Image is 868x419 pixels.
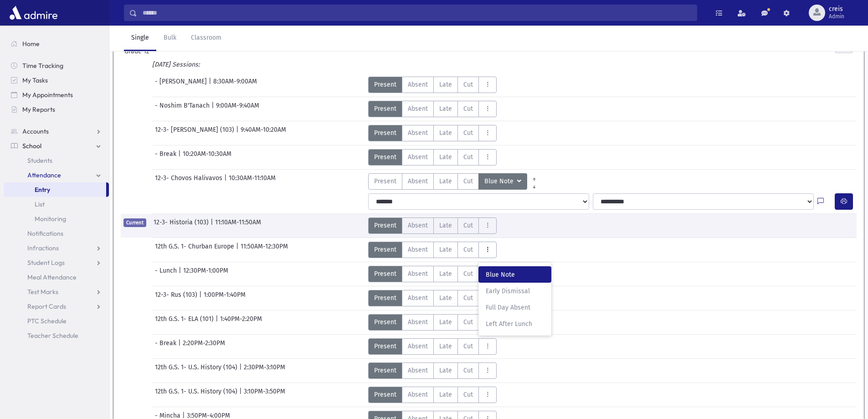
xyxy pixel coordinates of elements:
[463,390,473,399] span: Cut
[368,362,497,379] div: AttTypes
[439,390,452,399] span: Late
[368,266,497,282] div: AttTypes
[4,299,109,314] a: Report Cards
[27,244,59,252] span: Infractions
[213,77,257,93] span: 8:30AM-9:00AM
[155,290,199,306] span: 12-3- Rus (103)
[4,36,109,51] a: Home
[216,101,259,117] span: 9:00AM-9:40AM
[439,245,452,254] span: Late
[155,387,239,403] span: 12th G.S. 1- U.S. History (104)
[211,101,216,117] span: |
[374,80,396,89] span: Present
[4,270,109,285] a: Meal Attendance
[4,139,109,153] a: School
[368,101,497,117] div: AttTypes
[439,341,452,351] span: Late
[374,293,396,303] span: Present
[22,142,41,150] span: School
[27,273,77,281] span: Meal Attendance
[236,242,241,258] span: |
[486,270,544,279] span: Blue Note
[178,338,183,355] span: |
[204,290,246,306] span: 1:00PM-1:40PM
[408,80,428,89] span: Absent
[374,245,396,254] span: Present
[124,26,156,51] a: Single
[239,387,244,403] span: |
[27,331,78,340] span: Teacher Schedule
[4,285,109,299] a: Test Marks
[22,40,40,48] span: Home
[152,61,200,68] i: [DATE] Sessions:
[216,314,220,331] span: |
[408,104,428,114] span: Absent
[829,5,844,13] span: creis
[35,215,66,223] span: Monitoring
[439,221,452,230] span: Late
[155,101,211,117] span: - Noshim B'Tanach
[155,314,216,331] span: 12th G.S. 1- ELA (101)
[408,152,428,162] span: Absent
[236,125,241,141] span: |
[183,338,225,355] span: 2:20PM-2:30PM
[374,128,396,138] span: Present
[463,366,473,375] span: Cut
[463,269,473,279] span: Cut
[35,200,45,208] span: List
[4,182,106,197] a: Entry
[463,152,473,162] span: Cut
[244,362,285,379] span: 2:30PM-3:10PM
[27,156,52,165] span: Students
[478,173,527,190] button: Blue Note
[408,390,428,399] span: Absent
[35,186,50,194] span: Entry
[374,104,396,114] span: Present
[155,173,224,190] span: 12-3- Chovos Halivavos
[22,91,73,99] span: My Appointments
[4,124,109,139] a: Accounts
[155,77,209,93] span: - [PERSON_NAME]
[137,5,697,21] input: Search
[155,338,178,355] span: - Break
[439,293,452,303] span: Late
[123,218,146,227] span: Current
[486,319,544,329] span: Left After Lunch
[463,176,473,186] span: Cut
[484,176,515,186] span: Blue Note
[183,266,228,282] span: 12:30PM-1:00PM
[27,302,66,310] span: Report Cards
[368,149,497,166] div: AttTypes
[27,171,61,179] span: Attendance
[374,152,396,162] span: Present
[27,259,65,267] span: Student Logs
[4,168,109,182] a: Attendance
[4,314,109,328] a: PTC Schedule
[408,245,428,254] span: Absent
[368,173,541,190] div: AttTypes
[220,314,262,331] span: 1:40PM-2:20PM
[224,173,229,190] span: |
[4,102,109,117] a: My Reports
[408,176,428,186] span: Absent
[4,153,109,168] a: Students
[463,128,473,138] span: Cut
[4,212,109,226] a: Monitoring
[239,362,244,379] span: |
[211,217,215,234] span: |
[829,13,844,20] span: Admin
[439,269,452,279] span: Late
[463,317,473,327] span: Cut
[408,269,428,279] span: Absent
[408,341,428,351] span: Absent
[241,125,286,141] span: 9:40AM-10:20AM
[439,366,452,375] span: Late
[241,242,288,258] span: 11:50AM-12:30PM
[463,104,473,114] span: Cut
[183,149,231,166] span: 10:20AM-10:30AM
[4,197,109,212] a: List
[179,266,183,282] span: |
[439,128,452,138] span: Late
[155,266,179,282] span: - Lunch
[408,221,428,230] span: Absent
